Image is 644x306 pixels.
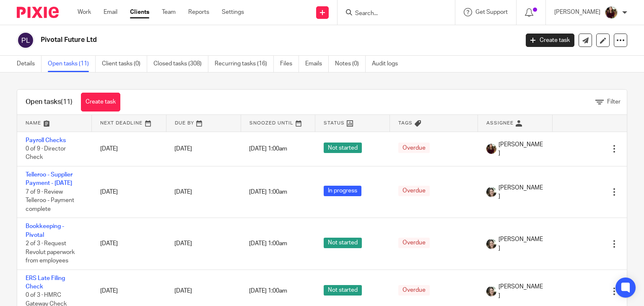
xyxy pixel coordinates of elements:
[324,121,345,125] span: Status
[17,31,34,49] img: svg%3E
[188,8,209,16] a: Reports
[104,8,117,16] a: Email
[324,238,362,248] span: Not started
[499,235,544,252] span: [PERSON_NAME]
[222,8,244,16] a: Settings
[249,189,287,195] span: [DATE] 1:00am
[92,132,166,166] td: [DATE]
[475,9,508,15] span: Get Support
[486,286,496,296] img: barbara-raine-.jpg
[26,223,64,238] a: Bookkeeping - Pivotal
[398,186,430,196] span: Overdue
[17,56,42,72] a: Details
[605,6,618,19] img: MaxAcc_Sep21_ElliDeanPhoto_030.jpg
[102,56,147,72] a: Client tasks (0)
[486,187,496,197] img: barbara-raine-.jpg
[372,56,404,72] a: Audit logs
[526,34,574,47] a: Create task
[554,8,600,16] p: [PERSON_NAME]
[78,8,91,16] a: Work
[17,7,59,18] img: Pixie
[153,56,208,72] a: Closed tasks (308)
[398,121,413,125] span: Tags
[174,288,192,294] span: [DATE]
[398,143,430,153] span: Overdue
[26,172,73,186] a: Telleroo - Supplier Payment - [DATE]
[61,99,73,105] span: (11)
[499,283,544,300] span: [PERSON_NAME]
[26,146,66,161] span: 0 of 9 · Director Check
[162,8,176,16] a: Team
[249,121,293,125] span: Snoozed Until
[174,146,192,152] span: [DATE]
[324,186,361,196] span: In progress
[130,8,149,16] a: Clients
[81,93,120,112] a: Create task
[280,56,299,72] a: Files
[398,285,430,296] span: Overdue
[26,137,66,143] a: Payroll Checks
[26,98,73,106] h1: Open tasks
[335,56,366,72] a: Notes (0)
[174,241,192,246] span: [DATE]
[249,146,287,152] span: [DATE] 1:00am
[398,238,430,248] span: Overdue
[249,241,287,246] span: [DATE] 1:00am
[607,99,621,105] span: Filter
[174,189,192,195] span: [DATE]
[26,189,74,212] span: 7 of 9 · Review Telleroo - Payment complete
[26,241,75,264] span: 2 of 3 · Request Revolut paperwork from employees
[499,184,544,201] span: [PERSON_NAME]
[499,140,544,158] span: [PERSON_NAME]
[486,144,496,154] img: MaxAcc_Sep21_ElliDeanPhoto_030.jpg
[48,56,96,72] a: Open tasks (11)
[249,288,287,294] span: [DATE] 1:00am
[215,56,274,72] a: Recurring tasks (16)
[486,239,496,249] img: barbara-raine-.jpg
[92,218,166,270] td: [DATE]
[305,56,329,72] a: Emails
[324,285,362,296] span: Not started
[354,10,430,18] input: Search
[92,166,166,218] td: [DATE]
[26,275,65,290] a: ERS Late Filing Check
[324,143,362,153] span: Not started
[41,36,419,44] h2: Pivotal Future Ltd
